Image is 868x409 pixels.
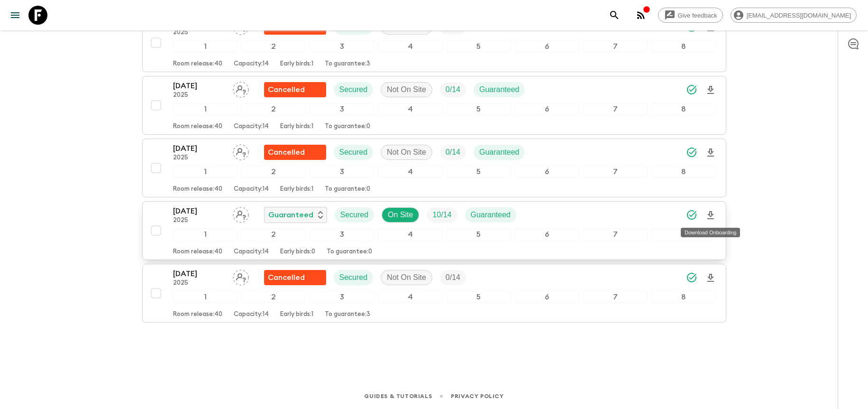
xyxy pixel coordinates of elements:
[605,6,624,25] button: search adventures
[142,76,726,135] button: [DATE]2025Assign pack leaderFlash Pack cancellationSecuredNot On SiteTrip FillGuaranteed12345678R...
[173,311,222,318] p: Room release: 40
[234,311,269,318] p: Capacity: 14
[447,103,511,115] div: 5
[741,12,856,19] span: [EMAIL_ADDRESS][DOMAIN_NAME]
[173,60,222,68] p: Room release: 40
[233,147,249,155] span: Assign pack leader
[446,272,460,283] p: 0 / 14
[686,84,697,95] svg: Synced Successfully
[241,166,306,178] div: 2
[325,60,370,68] p: To guarantee: 3
[173,40,238,53] div: 1
[658,8,723,23] a: Give feedback
[447,40,511,53] div: 5
[334,270,374,285] div: Secured
[173,143,225,154] p: [DATE]
[310,166,374,178] div: 3
[173,154,225,162] p: 2025
[173,228,238,241] div: 1
[651,40,716,53] div: 8
[264,145,326,160] div: Flash Pack cancellation
[381,82,432,97] div: Not On Site
[173,92,225,99] p: 2025
[378,291,442,303] div: 4
[515,166,579,178] div: 6
[280,311,313,318] p: Early birds: 1
[241,40,306,53] div: 2
[173,279,225,287] p: 2025
[268,84,305,95] p: Cancelled
[173,186,222,193] p: Room release: 40
[6,6,25,25] button: menu
[173,248,222,256] p: Room release: 40
[241,228,306,241] div: 2
[234,60,269,68] p: Capacity: 14
[378,166,442,178] div: 4
[378,228,442,241] div: 4
[173,217,225,224] p: 2025
[310,103,374,115] div: 3
[447,228,511,241] div: 5
[440,270,466,285] div: Trip Fill
[268,272,305,283] p: Cancelled
[142,13,726,72] button: [DATE]2025Assign pack leaderFlash Pack cancellationSecuredNot On SiteTrip Fill12345678Room releas...
[173,123,222,130] p: Room release: 40
[686,147,697,158] svg: Synced Successfully
[310,228,374,241] div: 3
[447,291,511,303] div: 5
[173,103,238,115] div: 1
[583,291,648,303] div: 7
[515,103,579,115] div: 6
[233,84,249,92] span: Assign pack leader
[264,270,326,285] div: Flash Pack cancellation
[233,210,249,217] span: Assign pack leader
[427,207,457,223] div: Trip Fill
[515,40,579,53] div: 6
[325,123,370,130] p: To guarantee: 0
[327,248,372,256] p: To guarantee: 0
[364,391,432,401] a: Guides & Tutorials
[234,248,269,256] p: Capacity: 14
[583,166,648,178] div: 7
[651,166,716,178] div: 8
[339,84,368,95] p: Secured
[381,270,432,285] div: Not On Site
[234,186,269,193] p: Capacity: 14
[479,147,520,158] p: Guaranteed
[241,103,306,115] div: 2
[335,207,375,223] div: Secured
[264,82,326,97] div: Flash Pack cancellation
[268,147,305,158] p: Cancelled
[432,209,451,221] p: 10 / 14
[310,40,374,53] div: 3
[325,311,370,318] p: To guarantee: 3
[173,80,225,92] p: [DATE]
[233,272,249,280] span: Assign pack leader
[381,145,432,160] div: Not On Site
[686,209,697,221] svg: Synced Successfully
[241,291,306,303] div: 2
[173,205,225,217] p: [DATE]
[583,40,648,53] div: 7
[446,147,460,158] p: 0 / 14
[378,40,442,53] div: 4
[651,103,716,115] div: 8
[705,84,716,96] svg: Download Onboarding
[310,291,374,303] div: 3
[686,272,697,283] svg: Synced Successfully
[339,147,368,158] p: Secured
[340,209,369,221] p: Secured
[583,228,648,241] div: 7
[325,186,370,193] p: To guarantee: 0
[173,268,225,279] p: [DATE]
[681,228,740,237] div: Download Onboarding
[388,209,413,221] p: On Site
[451,391,503,401] a: Privacy Policy
[387,84,426,95] p: Not On Site
[339,272,368,283] p: Secured
[440,82,466,97] div: Trip Fill
[280,248,315,256] p: Early birds: 0
[447,166,511,178] div: 5
[268,209,313,221] p: Guaranteed
[280,60,313,68] p: Early birds: 1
